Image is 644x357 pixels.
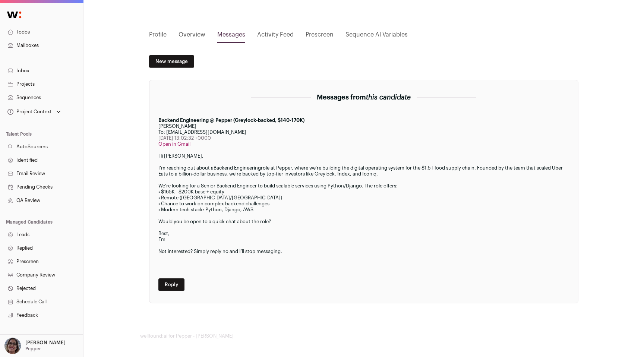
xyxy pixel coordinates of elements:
div: • $165K - $200K base + equity [158,189,569,195]
a: Overview [179,30,205,43]
div: • Remote ([GEOGRAPHIC_DATA]/[GEOGRAPHIC_DATA]) [158,195,569,201]
div: Em [158,237,569,243]
a: Reply [158,278,184,291]
div: Would you be open to a quick chat about the role? [158,219,569,225]
a: Open in Gmail [158,142,190,146]
a: Sequence AI Variables [345,30,408,43]
a: Profile [149,30,167,43]
div: Not interested? Simply reply no and I’ll stop messaging. [158,249,569,255]
img: Wellfound [3,7,25,22]
footer: wellfound:ai for Pepper - [PERSON_NAME] [140,333,587,339]
div: I'm reaching out about a role at Pepper, where we're building the digital operating system for th... [158,165,569,177]
img: 7265042-medium_jpg [4,338,21,354]
p: Pepper [25,346,41,352]
div: Backend Engineering @ Pepper (Greylock-backed, $140-170K) [158,117,569,123]
div: [DATE] 13:02:32 +0000 [158,135,569,141]
a: Prescreen [306,30,334,43]
p: [PERSON_NAME] [25,340,66,346]
a: New message [149,55,194,68]
a: Messages [217,30,245,43]
div: Best, [158,231,569,237]
div: To: [EMAIL_ADDRESS][DOMAIN_NAME] [158,129,569,135]
button: Open dropdown [3,338,67,354]
a: Activity Feed [257,30,294,43]
div: [PERSON_NAME] [158,123,569,129]
div: We're looking for a Senior Backend Engineer to build scalable services using Python/Django. The r... [158,183,569,189]
div: • Modern tech stack: Python, Django, AWS [158,207,569,213]
span: this candidate [366,94,411,101]
button: Open dropdown [6,107,62,117]
div: Project Context [6,109,52,115]
div: • Chance to work on complex backend challenges [158,201,569,207]
div: Hi [PERSON_NAME], [158,153,569,159]
a: Backend Engineering [214,165,261,170]
h2: Messages from [317,92,411,102]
